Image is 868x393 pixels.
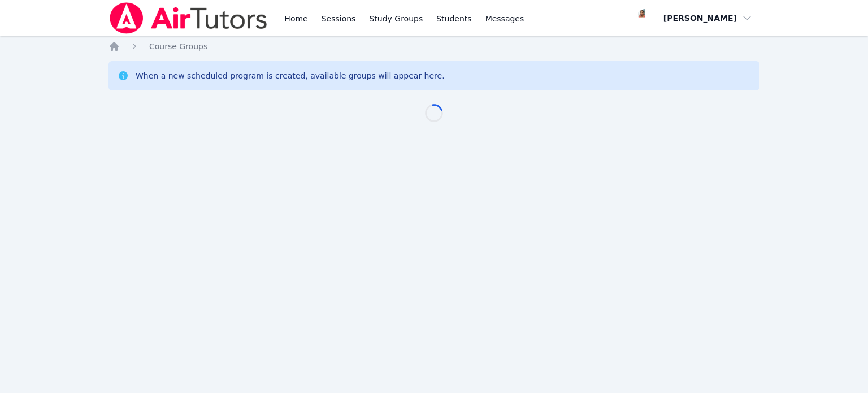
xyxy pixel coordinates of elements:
[108,41,759,52] nav: Breadcrumb
[485,13,524,24] span: Messages
[149,41,207,52] a: Course Groups
[136,70,445,81] div: When a new scheduled program is created, available groups will appear here.
[108,2,268,34] img: Air Tutors
[149,42,207,51] span: Course Groups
